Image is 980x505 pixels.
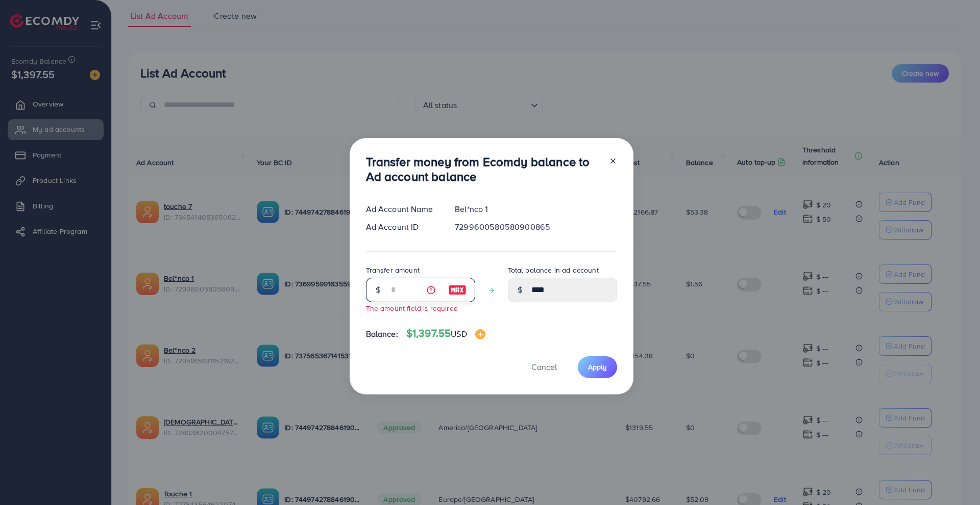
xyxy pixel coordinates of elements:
span: Apply [588,362,607,372]
h4: $1,397.55 [406,327,485,340]
iframe: Chat [937,459,972,497]
h3: Transfer money from Ecomdy balance to Ad account balance [366,154,601,184]
small: The amount field is required [366,303,458,313]
div: Ad Account Name [358,203,447,215]
div: 7299600580580900865 [447,221,625,233]
span: Cancel [531,361,557,373]
div: Ad Account ID [358,221,447,233]
img: image [475,329,485,339]
label: Transfer amount [366,265,420,275]
span: USD [451,328,467,339]
button: Apply [578,356,617,378]
button: Cancel [519,356,570,378]
span: Balance: [366,328,398,340]
div: Bel*nco 1 [447,203,625,215]
img: image [448,284,467,296]
label: Total balance in ad account [508,265,599,275]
